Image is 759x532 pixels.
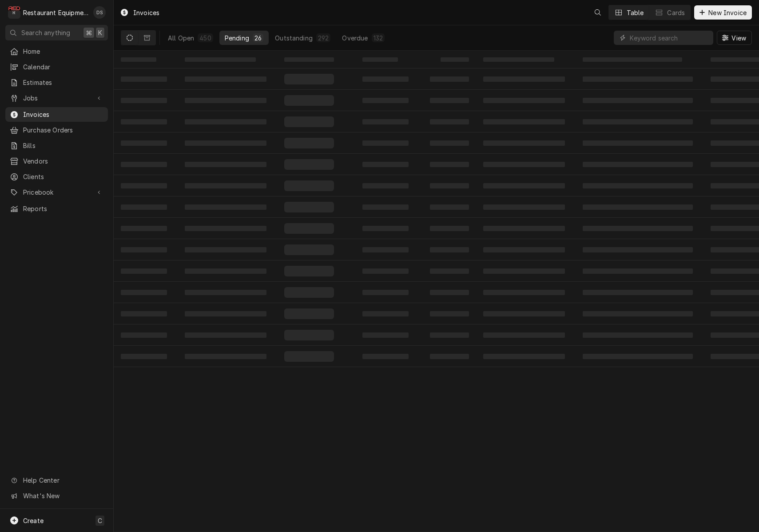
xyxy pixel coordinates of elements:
[583,204,693,210] span: ‌
[185,183,266,188] span: ‌
[483,268,565,274] span: ‌
[5,44,108,59] a: Home
[430,354,469,359] span: ‌
[5,91,108,105] a: Go to Jobs
[430,290,469,295] span: ‌
[121,57,156,62] span: ‌
[185,204,266,210] span: ‌
[362,226,409,231] span: ‌
[583,247,693,252] span: ‌
[583,311,693,316] span: ‌
[583,226,693,231] span: ‌
[483,204,565,210] span: ‌
[5,185,108,200] a: Go to Pricebook
[583,290,693,295] span: ‌
[185,76,266,82] span: ‌
[121,140,167,146] span: ‌
[8,6,20,19] div: R
[5,75,108,90] a: Estimates
[23,93,90,103] span: Jobs
[483,119,565,124] span: ‌
[185,226,266,231] span: ‌
[5,488,108,503] a: Go to What's New
[5,138,108,153] a: Bills
[23,172,103,181] span: Clients
[5,25,108,40] button: Search anything⌘K
[730,33,748,43] span: View
[362,204,409,210] span: ‌
[362,332,409,338] span: ‌
[284,159,334,170] span: ‌
[185,268,266,274] span: ‌
[284,308,334,319] span: ‌
[430,76,469,82] span: ‌
[483,162,565,167] span: ‌
[430,162,469,167] span: ‌
[199,33,211,43] div: 450
[86,28,92,37] span: ⌘
[284,138,334,148] span: ‌
[98,28,102,37] span: K
[430,98,469,103] span: ‌
[121,268,167,274] span: ‌
[362,76,409,82] span: ‌
[23,47,103,56] span: Home
[121,354,167,359] span: ‌
[93,6,106,19] div: Derek Stewart's Avatar
[717,31,752,45] button: View
[583,98,693,103] span: ‌
[430,247,469,252] span: ‌
[362,57,398,62] span: ‌
[583,162,693,167] span: ‌
[121,332,167,338] span: ‌
[630,31,709,45] input: Keyword search
[707,8,748,17] span: New Invoice
[284,223,334,234] span: ‌
[362,354,409,359] span: ‌
[583,332,693,338] span: ‌
[98,516,102,525] span: C
[430,332,469,338] span: ‌
[284,266,334,276] span: ‌
[362,183,409,188] span: ‌
[342,33,368,43] div: Overdue
[121,76,167,82] span: ‌
[185,57,256,62] span: ‌
[284,287,334,298] span: ‌
[430,311,469,316] span: ‌
[23,110,103,119] span: Invoices
[121,311,167,316] span: ‌
[23,125,103,135] span: Purchase Orders
[583,119,693,124] span: ‌
[225,33,249,43] div: Pending
[5,60,108,74] a: Calendar
[483,140,565,146] span: ‌
[284,202,334,212] span: ‌
[23,8,88,17] div: Restaurant Equipment Diagnostics
[21,28,70,37] span: Search anything
[5,123,108,137] a: Purchase Orders
[483,183,565,188] span: ‌
[441,57,469,62] span: ‌
[23,204,103,213] span: Reports
[185,119,266,124] span: ‌
[5,201,108,216] a: Reports
[430,119,469,124] span: ‌
[430,140,469,146] span: ‌
[185,140,266,146] span: ‌
[483,98,565,103] span: ‌
[121,119,167,124] span: ‌
[362,119,409,124] span: ‌
[284,57,334,62] span: ‌
[362,268,409,274] span: ‌
[483,247,565,252] span: ‌
[583,183,693,188] span: ‌
[430,226,469,231] span: ‌
[374,33,383,43] div: 132
[430,204,469,210] span: ‌
[185,162,266,167] span: ‌
[185,354,266,359] span: ‌
[121,290,167,295] span: ‌
[362,247,409,252] span: ‌
[93,6,106,19] div: DS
